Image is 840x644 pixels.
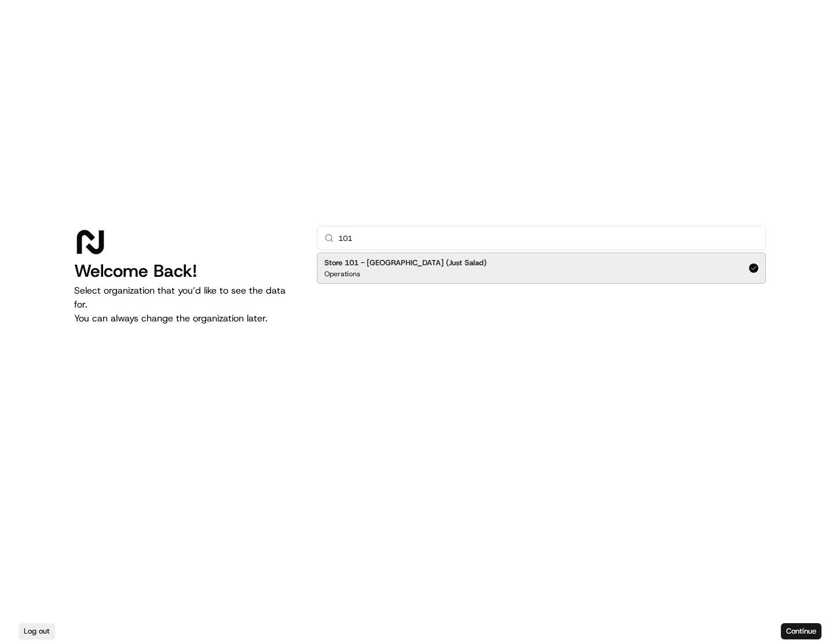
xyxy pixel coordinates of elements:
[338,226,758,250] input: Type to search...
[74,284,298,325] p: Select organization that you’d like to see the data for. You can always change the organization l...
[324,269,360,279] p: Operations
[317,250,766,286] div: Suggestions
[324,258,487,268] h2: Store 101 - [GEOGRAPHIC_DATA] (Just Salad)
[781,623,821,639] button: Continue
[19,623,55,639] button: Log out
[74,261,298,281] h1: Welcome Back!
